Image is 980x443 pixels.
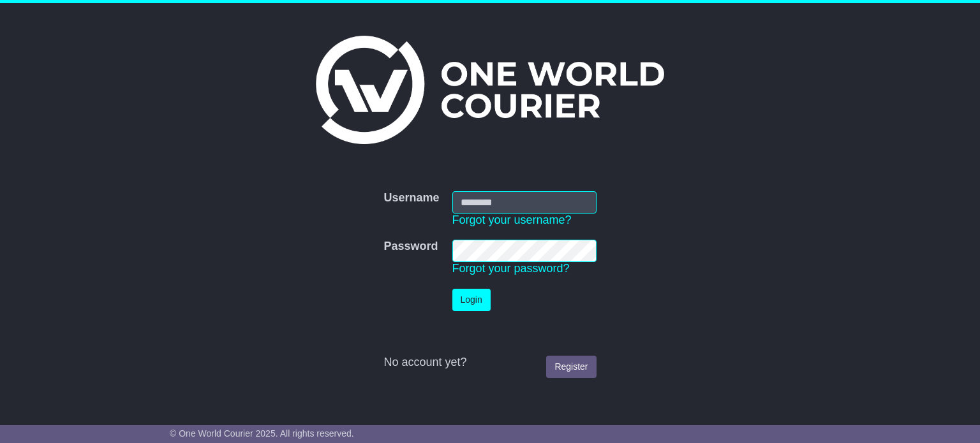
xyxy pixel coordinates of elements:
[546,356,596,378] a: Register
[452,214,572,226] a: Forgot your username?
[383,191,439,205] label: Username
[383,240,438,254] label: Password
[316,36,664,144] img: One World
[383,356,596,370] div: No account yet?
[452,289,491,311] button: Login
[170,428,354,439] span: © One World Courier 2025. All rights reserved.
[452,262,570,275] a: Forgot your password?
